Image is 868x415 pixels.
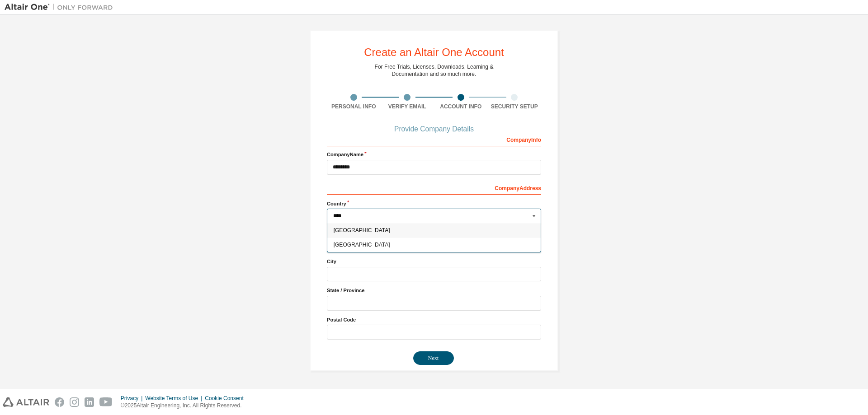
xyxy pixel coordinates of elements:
[334,228,535,233] span: [GEOGRAPHIC_DATA]
[488,103,542,110] div: Security Setup
[327,132,541,146] div: Company Info
[55,397,64,407] img: facebook.svg
[3,397,49,407] img: altair_logo.svg
[5,3,118,12] img: Altair One
[99,397,113,407] img: youtube.svg
[434,103,488,110] div: Account Info
[364,47,504,58] div: Create an Altair One Account
[413,351,454,365] button: Next
[327,103,381,110] div: Personal Info
[375,63,494,78] div: For Free Trials, Licenses, Downloads, Learning & Documentation and so much more.
[327,316,541,323] label: Postal Code
[205,395,249,402] div: Cookie Consent
[121,402,249,410] p: © 2025 Altair Engineering, Inc. All Rights Reserved.
[381,103,434,110] div: Verify Email
[121,395,145,402] div: Privacy
[70,397,79,407] img: instagram.svg
[327,126,541,132] div: Provide Company Details
[327,200,541,207] label: Country
[85,397,94,407] img: linkedin.svg
[327,287,541,294] label: State / Province
[145,395,205,402] div: Website Terms of Use
[334,242,535,247] span: [GEOGRAPHIC_DATA]
[327,258,541,265] label: City
[327,180,541,195] div: Company Address
[327,151,541,158] label: Company Name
